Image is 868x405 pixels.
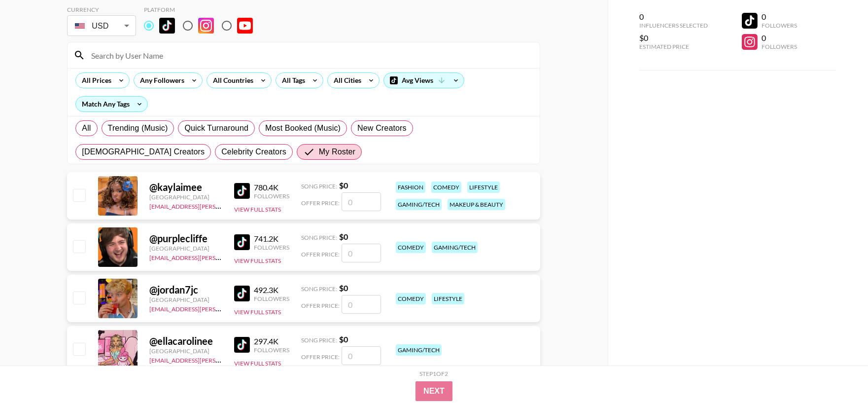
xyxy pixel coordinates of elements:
[234,257,281,264] button: View Full Stats
[234,183,250,199] img: TikTok
[339,334,348,344] strong: $ 0
[416,381,452,401] button: Next
[207,73,255,88] div: All Countries
[234,206,281,213] button: View Full Stats
[234,337,250,353] img: TikTok
[198,18,214,34] img: Instagram
[234,286,250,301] img: TikTok
[149,355,295,364] a: [EMAIL_ADDRESS][PERSON_NAME][DOMAIN_NAME]
[467,182,500,193] div: lifestyle
[221,146,286,158] span: Celebrity Creators
[301,285,337,293] span: Song Price:
[159,18,175,34] img: TikTok
[639,43,708,50] div: Estimated Price
[342,192,381,211] input: 0
[234,234,250,250] img: TikTok
[301,199,340,207] span: Offer Price:
[357,122,407,134] span: New Creators
[254,234,289,244] div: 741.2K
[319,146,355,158] span: My Roster
[342,346,381,365] input: 0
[149,347,222,355] div: [GEOGRAPHIC_DATA]
[149,193,222,201] div: [GEOGRAPHIC_DATA]
[762,12,797,22] div: 0
[339,181,348,190] strong: $ 0
[82,122,91,134] span: All
[69,17,134,35] div: USD
[76,73,113,88] div: All Prices
[149,303,295,313] a: [EMAIL_ADDRESS][PERSON_NAME][DOMAIN_NAME]
[432,293,464,304] div: lifestyle
[254,285,289,295] div: 492.3K
[149,232,222,245] div: @ purplecliffe
[254,183,289,192] div: 780.4K
[762,22,797,29] div: Followers
[237,18,253,34] img: YouTube
[254,346,289,354] div: Followers
[234,360,281,367] button: View Full Stats
[342,295,381,314] input: 0
[431,182,461,193] div: comedy
[254,244,289,251] div: Followers
[396,293,426,304] div: comedy
[396,344,442,356] div: gaming/tech
[448,199,505,210] div: makeup & beauty
[149,252,295,261] a: [EMAIL_ADDRESS][PERSON_NAME][DOMAIN_NAME]
[301,251,340,258] span: Offer Price:
[420,370,449,377] div: Step 1 of 2
[301,336,337,344] span: Song Price:
[396,242,426,253] div: comedy
[149,284,222,296] div: @ jordan7jc
[254,295,289,302] div: Followers
[301,353,340,361] span: Offer Price:
[82,146,205,158] span: [DEMOGRAPHIC_DATA] Creators
[76,97,147,111] div: Match Any Tags
[339,283,348,293] strong: $ 0
[396,199,442,210] div: gaming/tech
[762,33,797,43] div: 0
[265,122,341,134] span: Most Booked (Music)
[184,122,248,134] span: Quick Turnaround
[149,201,295,210] a: [EMAIL_ADDRESS][PERSON_NAME][DOMAIN_NAME]
[639,22,708,29] div: Influencers Selected
[432,242,478,253] div: gaming/tech
[328,73,363,88] div: All Cities
[301,183,337,190] span: Song Price:
[342,244,381,262] input: 0
[301,302,340,309] span: Offer Price:
[384,73,464,88] div: Avg Views
[134,73,186,88] div: Any Followers
[276,73,307,88] div: All Tags
[339,232,348,241] strong: $ 0
[67,6,136,13] div: Currency
[639,33,708,43] div: $0
[301,234,337,241] span: Song Price:
[149,245,222,252] div: [GEOGRAPHIC_DATA]
[149,335,222,347] div: @ ellacarolinee
[234,308,281,316] button: View Full Stats
[396,182,425,193] div: fashion
[108,122,168,134] span: Trending (Music)
[639,12,708,22] div: 0
[149,296,222,303] div: [GEOGRAPHIC_DATA]
[149,181,222,193] div: @ kaylaimee
[254,336,289,346] div: 297.4K
[762,43,797,50] div: Followers
[254,192,289,200] div: Followers
[144,6,261,13] div: Platform
[85,47,534,63] input: Search by User Name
